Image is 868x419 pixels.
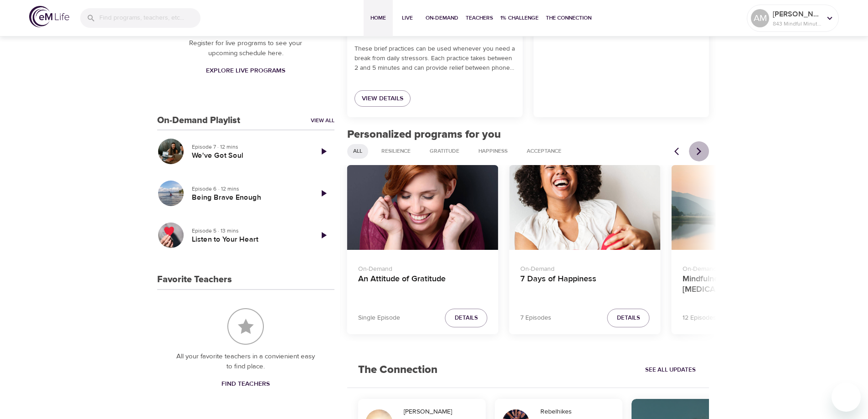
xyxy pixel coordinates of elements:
[347,128,709,141] h2: Personalized programs for you
[313,224,334,246] a: Play Episode
[683,313,716,323] p: 12 Episodes
[347,352,448,388] h2: The Connection
[358,261,488,274] p: On-Demand
[192,227,305,235] p: Episode 5 · 13 mins
[175,38,316,59] p: Register for live programs to see your upcoming schedule here.
[348,147,368,155] span: All
[424,144,465,159] div: Gratitude
[347,165,498,250] button: An Attitude of Gratitude
[773,20,821,28] p: 843 Mindful Minutes
[683,261,812,274] p: On-Demand
[404,407,482,416] div: [PERSON_NAME]
[509,165,661,250] button: 7 Days of Happiness
[157,222,185,249] button: Listen to Your Heart
[354,90,411,107] a: View Details
[192,193,305,202] h5: Being Brave Enough
[683,274,812,296] h4: Mindfulness-Based [MEDICAL_DATA] Recovery
[347,144,368,159] div: All
[396,13,418,23] span: Live
[375,144,416,159] div: Resilience
[175,352,316,372] p: All your favorite teachers in a convienient easy to find place.
[832,383,861,412] iframe: Button to launch messaging window
[202,62,289,79] a: Explore Live Programs
[520,261,650,274] p: On-Demand
[192,143,305,151] p: Episode 7 · 12 mins
[455,313,478,323] span: Details
[643,363,698,377] a: See All Updates
[99,8,200,28] input: Find programs, teachers, etc...
[218,376,273,393] a: Find Teachers
[607,309,650,327] button: Details
[520,274,650,296] h4: 7 Days of Happiness
[354,44,515,73] p: These brief practices can be used whenever you need a break from daily stressors. Each practice t...
[546,13,591,23] span: The Connection
[311,117,334,124] a: View All
[617,313,640,323] span: Details
[192,235,305,244] h5: Listen to Your Heart
[313,140,334,162] a: Play Episode
[157,115,240,126] h3: On-Demand Playlist
[751,9,769,27] div: AM
[376,147,416,155] span: Resilience
[473,147,513,155] span: Happiness
[358,274,488,296] h4: An Attitude of Gratitude
[362,93,403,104] span: View Details
[424,147,465,155] span: Gratitude
[773,9,821,20] p: [PERSON_NAME]
[157,180,185,207] button: Being Brave Enough
[669,141,689,161] button: Previous items
[157,138,185,165] button: We've Got Soul
[689,141,709,161] button: Next items
[358,313,400,323] p: Single Episode
[521,144,567,159] div: Acceptance
[192,151,305,160] h5: We've Got Soul
[192,185,305,193] p: Episode 6 · 12 mins
[473,144,514,159] div: Happiness
[466,13,493,23] span: Teachers
[645,365,696,375] span: See All Updates
[445,309,488,327] button: Details
[221,378,270,390] span: Find Teachers
[157,274,232,285] h3: Favorite Teachers
[29,6,69,27] img: logo
[500,13,539,23] span: 1% Challenge
[426,13,458,23] span: On-Demand
[227,308,264,345] img: Favorite Teachers
[313,182,334,204] a: Play Episode
[206,65,285,77] span: Explore Live Programs
[540,407,619,416] div: Rebelhikes
[520,313,551,323] p: 7 Episodes
[521,147,567,155] span: Acceptance
[672,165,823,250] button: Mindfulness-Based Cancer Recovery
[367,13,389,23] span: Home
